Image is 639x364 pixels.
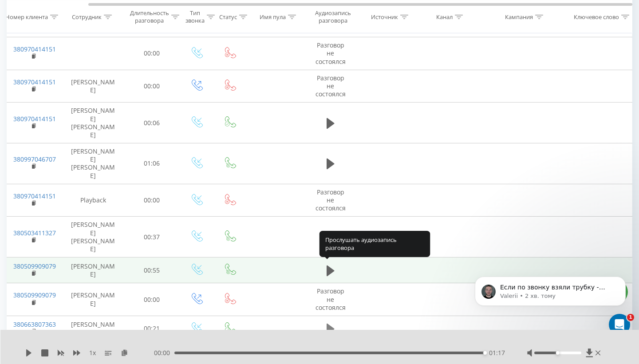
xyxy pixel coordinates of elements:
span: Разговор не состоялся [316,41,346,65]
td: Playback [62,184,124,217]
span: Разговор не состоялся [316,188,346,212]
a: 380997046707 [13,155,56,163]
span: Разговор не состоялся [316,74,346,98]
div: Аудиозапись разговора [312,9,355,24]
div: Номер клиента [5,13,48,20]
td: [PERSON_NAME] [62,283,124,316]
td: 01:06 [124,143,180,184]
td: 00:00 [124,184,180,217]
td: 00:00 [124,70,180,103]
iframe: Intercom live chat [609,314,630,335]
iframe: Intercom notifications повідомлення [461,258,639,340]
span: Разговор не состоялся [316,287,346,311]
span: 00:00 [154,348,174,357]
div: Имя пула [260,13,286,20]
div: Источник [371,13,398,20]
div: Accessibility label [556,351,560,355]
span: 1 [627,314,634,321]
a: 380970414151 [13,78,56,86]
a: 380970414151 [13,192,56,200]
a: 380509909079 [13,291,56,299]
a: 380970414151 [13,45,56,53]
div: Длительность разговора [130,9,169,24]
td: [PERSON_NAME] [62,316,124,341]
a: 380663807363 [13,320,56,328]
td: [PERSON_NAME] [PERSON_NAME] [62,217,124,257]
div: Кампания [505,13,533,20]
td: [PERSON_NAME] [PERSON_NAME] [62,143,124,184]
div: Статус [219,13,237,20]
td: 00:00 [124,37,180,70]
span: 01:17 [489,348,505,357]
div: Прослушать аудиозапись разговора [319,231,430,257]
div: Тип звонка [185,9,205,24]
a: 380509909079 [13,262,56,270]
td: [PERSON_NAME] [62,70,124,103]
div: Accessibility label [483,351,487,355]
td: 00:55 [124,257,180,283]
td: 00:06 [124,103,180,143]
span: 1 x [89,348,96,357]
td: 00:21 [124,316,180,341]
a: 380503411327 [13,229,56,237]
td: [PERSON_NAME] [PERSON_NAME] [62,103,124,143]
div: Сотрудник [72,13,102,20]
td: [PERSON_NAME] [62,257,124,283]
div: Канал [436,13,453,20]
div: Ключевое слово [574,13,619,20]
td: 00:00 [124,283,180,316]
td: 00:37 [124,217,180,257]
a: 380970414151 [13,115,56,123]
